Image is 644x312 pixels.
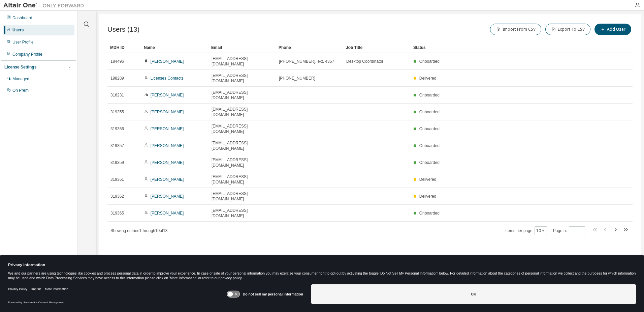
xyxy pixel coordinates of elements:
[151,160,184,165] a: [PERSON_NAME]
[151,59,184,64] a: [PERSON_NAME]
[151,126,184,131] a: [PERSON_NAME]
[12,39,34,45] div: User Profile
[110,228,168,233] span: Showing entries 1 through 10 of 13
[346,59,383,64] span: Desktop Coordinator
[279,42,341,53] div: Phone
[110,160,124,165] span: 319359
[12,88,29,93] div: On Prem
[212,73,273,84] span: [EMAIL_ADDRESS][DOMAIN_NAME]
[107,26,139,33] span: Users (13)
[346,42,408,53] div: Job Title
[110,92,124,98] span: 316231
[419,110,440,114] span: Onboarded
[490,24,541,35] button: Import From CSV
[419,177,437,182] span: Delivered
[151,194,184,199] a: [PERSON_NAME]
[419,160,440,165] span: Onboarded
[151,76,184,81] a: Licenses Contacts
[110,177,124,182] span: 319361
[212,56,273,67] span: [EMAIL_ADDRESS][DOMAIN_NAME]
[212,123,273,134] span: [EMAIL_ADDRESS][DOMAIN_NAME]
[419,93,440,97] span: Onboarded
[3,2,88,9] img: Altair One
[144,42,206,53] div: Name
[279,59,334,64] span: [PHONE_NUMBER], ext. 4357
[211,42,273,53] div: Email
[110,42,138,53] div: MDH ID
[506,226,547,235] span: Items per page
[212,107,273,117] span: [EMAIL_ADDRESS][DOMAIN_NAME]
[4,64,36,70] div: License Settings
[553,226,585,235] span: Page n.
[12,27,24,33] div: Users
[110,210,124,216] span: 319365
[419,126,440,131] span: Onboarded
[110,59,124,64] span: 184496
[419,211,440,216] span: Onboarded
[413,42,598,53] div: Status
[110,194,124,199] span: 319362
[110,109,124,115] span: 319355
[279,76,315,81] span: [PHONE_NUMBER]
[12,15,32,21] div: Dashboard
[212,157,273,168] span: [EMAIL_ADDRESS][DOMAIN_NAME]
[594,24,631,35] button: Add User
[212,191,273,202] span: [EMAIL_ADDRESS][DOMAIN_NAME]
[536,228,545,233] button: 10
[419,194,437,199] span: Delivered
[151,211,184,216] a: [PERSON_NAME]
[212,208,273,219] span: [EMAIL_ADDRESS][DOMAIN_NAME]
[110,76,124,81] span: 198289
[212,174,273,185] span: [EMAIL_ADDRESS][DOMAIN_NAME]
[419,59,440,64] span: Onboarded
[151,110,184,114] a: [PERSON_NAME]
[12,52,42,57] div: Company Profile
[151,93,184,97] a: [PERSON_NAME]
[151,177,184,182] a: [PERSON_NAME]
[12,76,29,82] div: Managed
[419,76,437,81] span: Delivered
[212,140,273,151] span: [EMAIL_ADDRESS][DOMAIN_NAME]
[151,143,184,148] a: [PERSON_NAME]
[419,143,440,148] span: Onboarded
[110,143,124,148] span: 319357
[212,90,273,101] span: [EMAIL_ADDRESS][DOMAIN_NAME]
[545,24,590,35] button: Export To CSV
[110,126,124,132] span: 319356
